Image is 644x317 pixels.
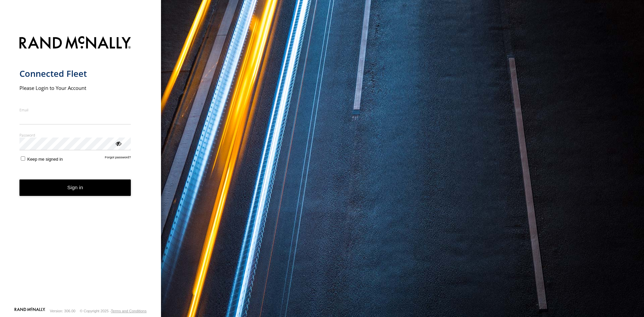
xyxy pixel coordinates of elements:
form: main [19,32,142,307]
label: Email [19,107,131,112]
h1: Connected Fleet [19,68,131,79]
label: Password [19,133,131,138]
a: Terms and Conditions [111,309,147,313]
span: Keep me signed in [27,157,63,162]
div: © Copyright 2025 - [80,309,147,313]
a: Forgot password? [105,155,131,162]
a: Visit our Website [14,308,45,314]
div: ViewPassword [115,140,121,147]
div: Version: 306.00 [50,309,75,313]
h2: Please Login to Your Account [19,85,131,91]
input: Keep me signed in [21,156,25,161]
button: Sign in [19,179,131,196]
img: Rand McNally [19,35,131,52]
